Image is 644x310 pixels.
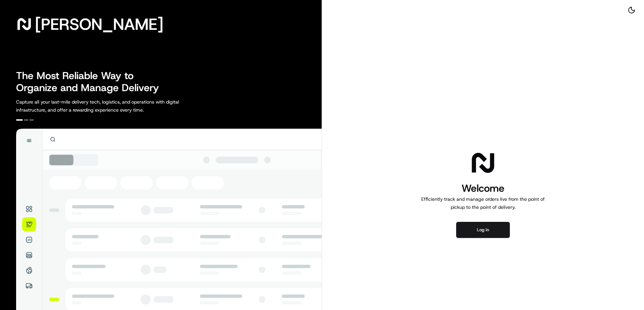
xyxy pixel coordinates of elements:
h1: Welcome [419,182,547,195]
p: Efficiently track and manage orders live from the point of pickup to the point of delivery. [419,195,547,211]
p: Capture all your last-mile delivery tech, logistics, and operations with digital infrastructure, ... [16,98,209,114]
span: [PERSON_NAME] [35,17,163,31]
button: Log in [456,222,510,238]
h2: The Most Reliable Way to Organize and Manage Delivery [16,70,166,94]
